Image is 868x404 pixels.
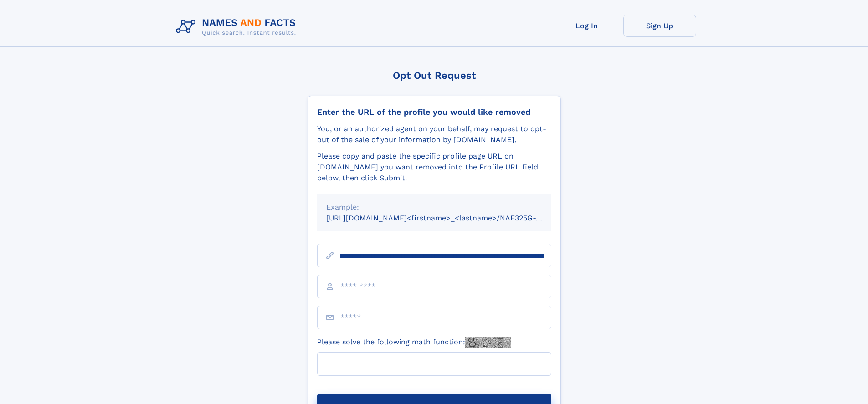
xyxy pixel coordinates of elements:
[317,337,511,348] label: Please solve the following math function:
[308,70,561,81] div: Opt Out Request
[326,202,542,213] div: Example:
[317,123,551,145] div: You, or an authorized agent on your behalf, may request to opt-out of the sale of your informatio...
[172,15,303,39] img: Logo Names and Facts
[623,15,696,37] a: Sign Up
[550,15,623,37] a: Log In
[326,214,569,222] small: [URL][DOMAIN_NAME]<firstname>_<lastname>/NAF325G-xxxxxxxx
[317,151,551,184] div: Please copy and paste the specific profile page URL on [DOMAIN_NAME] you want removed into the Pr...
[317,107,551,117] div: Enter the URL of the profile you would like removed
